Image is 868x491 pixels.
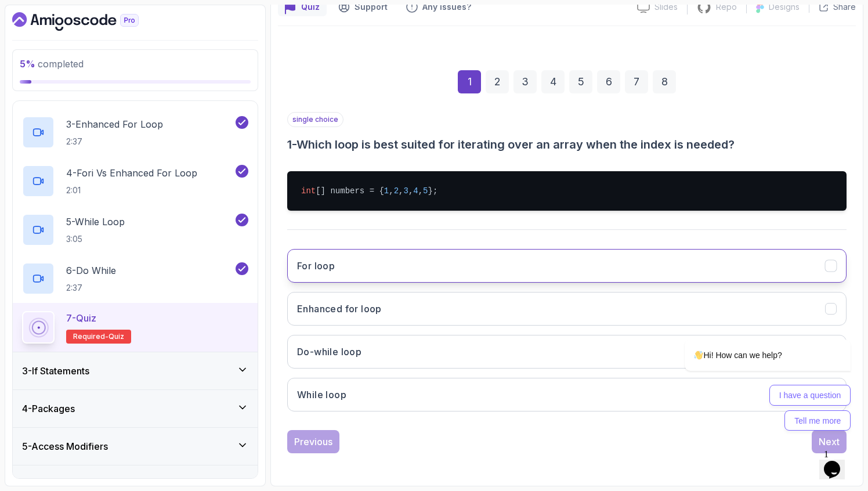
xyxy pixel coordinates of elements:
button: 5-Access Modifiers [13,428,258,465]
button: 3-Enhanced For Loop2:37 [22,116,248,149]
p: 7 - Quiz [66,311,96,325]
button: 3-If Statements [13,352,258,389]
button: 5-While Loop3:05 [22,214,248,246]
div: 1 [458,70,481,93]
h3: For loop [297,259,335,273]
h3: 4 - Packages [22,402,75,416]
button: 4-Packages [13,390,258,427]
h3: 6 - Methods [22,477,70,491]
span: 4 [413,186,418,196]
p: 6 - Do While [66,263,116,277]
button: 7-QuizRequired-quiz [22,311,248,344]
p: Slides [654,1,678,13]
p: Any issues? [422,1,471,13]
h3: While loop [297,388,346,402]
h3: 5 - Access Modifiers [22,439,108,453]
p: 3:05 [66,233,125,245]
span: 5 % [20,58,35,70]
button: Enhanced for loop [287,292,847,326]
div: 7 [625,70,648,93]
button: For loop [287,249,847,283]
div: Next [819,435,840,449]
p: Support [355,1,388,13]
p: 2:01 [66,185,197,196]
button: While loop [287,378,847,411]
button: 6-Do While2:37 [22,262,248,295]
span: 1 [384,186,389,196]
p: 5 - While Loop [66,215,125,229]
p: 2:37 [66,282,116,294]
p: Designs [769,1,800,13]
iframe: chat widget [819,445,856,479]
p: single choice [287,112,343,127]
div: 3 [513,70,537,93]
p: Repo [716,1,737,13]
h3: 3 - If Statements [22,364,89,378]
p: Share [833,1,856,13]
button: Do-while loop [287,335,847,369]
div: 8 [653,70,676,93]
p: 2:37 [66,136,163,147]
a: Dashboard [12,12,165,31]
div: 5 [569,70,592,93]
h3: 1 - Which loop is best suited for iterating over an array when the index is needed? [287,136,847,153]
div: 2 [486,70,509,93]
span: 2 [394,186,399,196]
div: 6 [597,70,620,93]
span: 3 [403,186,408,196]
button: Next [812,430,847,453]
button: Previous [287,430,339,453]
iframe: chat widget [648,234,856,439]
p: 4 - Fori vs Enhanced For Loop [66,166,197,180]
span: 5 [423,186,428,196]
span: quiz [108,332,124,341]
span: Required- [73,332,108,341]
span: int [301,186,316,196]
p: Quiz [301,1,320,13]
div: 4 [541,70,565,93]
pre: [] numbers = { , , , , }; [287,171,847,211]
span: completed [20,58,84,70]
button: Share [809,1,856,13]
div: Previous [294,435,332,449]
h3: Enhanced for loop [297,302,382,316]
button: 4-Fori vs Enhanced For Loop2:01 [22,165,248,197]
p: 3 - Enhanced For Loop [66,117,163,131]
h3: Do-while loop [297,345,361,359]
